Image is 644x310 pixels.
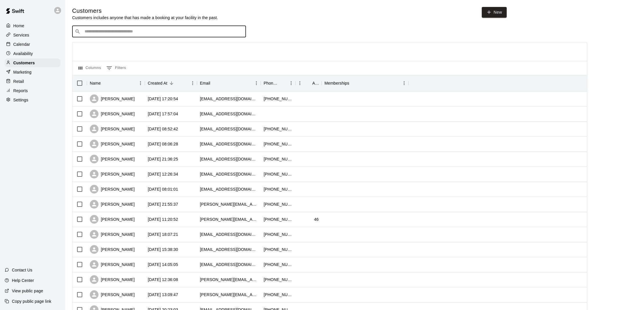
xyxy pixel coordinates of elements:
div: Email [197,75,261,91]
p: Settings [13,97,28,103]
p: Reports [13,88,28,94]
button: Menu [400,79,408,87]
div: 2025-09-10 12:26:34 [148,171,178,177]
a: New [482,7,507,18]
div: +17854774915 [264,156,293,162]
a: Calendar [5,40,61,49]
div: aschlie26@yahoo.com [200,171,258,177]
div: +19135157429 [264,201,293,207]
div: Phone Number [264,75,279,91]
a: Services [5,31,61,39]
div: chaseiwoods@gmail.com [200,186,258,192]
div: +19134243190 [264,292,293,298]
button: Sort [210,79,218,87]
div: mcaloon79@gmail.com [200,231,258,237]
button: Menu [252,79,261,87]
div: +18168380090 [264,262,293,267]
div: 2025-09-11 08:52:42 [148,126,178,132]
div: 2025-09-05 13:09:47 [148,292,178,298]
p: Retail [13,79,24,84]
button: Sort [349,79,357,87]
a: Reports [5,86,61,95]
a: Settings [5,96,61,104]
div: [PERSON_NAME] [90,260,135,269]
p: Availability [13,51,33,56]
div: tbuckler5290@gmail.com [200,262,258,267]
div: Age [295,75,322,91]
button: Sort [304,79,312,87]
div: +19134850830 [264,216,293,222]
h5: Customers [72,7,218,15]
div: [PERSON_NAME] [90,200,135,209]
div: 2025-09-06 12:36:08 [148,277,178,282]
div: jbferguson16@gmail.com [200,96,258,102]
div: Created At [148,75,167,91]
button: Menu [287,79,295,87]
p: Customers [13,60,35,66]
p: Copy public page link [12,298,51,304]
div: Memberships [322,75,408,91]
p: Calendar [13,41,30,47]
div: +16205627816 [264,277,293,282]
div: +19132061616 [264,96,293,102]
div: mattligl@gmail.com [200,126,258,132]
div: jbrousil@gmail.com [200,141,258,147]
div: ryan.mccoskey@gmail.com [200,201,258,207]
a: Availability [5,49,61,58]
div: 2025-09-09 08:01:01 [148,186,178,192]
p: Help Center [12,278,34,283]
div: 2025-09-12 17:20:54 [148,96,178,102]
div: +19134869355 [264,247,293,252]
div: +12052769827 [264,141,293,147]
button: Sort [101,79,109,87]
p: View public page [12,288,43,294]
div: Email [200,75,210,91]
div: ksmith089@gmail.com [200,156,258,162]
div: +19138276083 [264,186,293,192]
div: 2025-09-11 08:06:28 [148,141,178,147]
div: Name [90,75,101,91]
button: Show filters [105,63,127,73]
div: [PERSON_NAME] [90,125,135,133]
div: Search customers by name or email [72,26,246,37]
a: Retail [5,77,61,86]
div: [PERSON_NAME] [90,215,135,224]
div: [PERSON_NAME] [90,110,135,118]
div: jim.shetlar@kodiakls.com [200,277,258,282]
div: [PERSON_NAME] [90,230,135,239]
div: 2025-09-10 21:36:25 [148,156,178,162]
a: Marketing [5,68,61,76]
div: [PERSON_NAME] [90,94,135,103]
button: Menu [136,79,145,87]
p: Customers includes anyone that has made a booking at your facility in the past. [72,15,218,21]
div: [PERSON_NAME] [90,290,135,299]
button: Sort [167,79,176,87]
p: Services [13,32,29,38]
a: Customers [5,59,61,67]
div: 2025-09-06 18:07:21 [148,231,178,237]
div: Age [312,75,319,91]
div: +18162254938 [264,171,293,177]
a: Home [5,21,61,30]
div: sandra.destigter@gmail.com [200,292,258,298]
button: Sort [279,79,287,87]
div: 2025-09-08 21:55:37 [148,201,178,207]
div: adedwards7@gmail.com [200,247,258,252]
div: [PERSON_NAME] [90,275,135,284]
p: Marketing [13,69,32,75]
button: Menu [188,79,197,87]
div: +15734249282 [264,126,293,132]
div: 2025-09-06 14:05:05 [148,262,178,267]
div: 46 [314,216,319,222]
div: +15126953862 [264,231,293,237]
div: Created At [145,75,197,91]
div: [PERSON_NAME] [90,155,135,163]
div: 2025-09-11 17:57:04 [148,111,178,117]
